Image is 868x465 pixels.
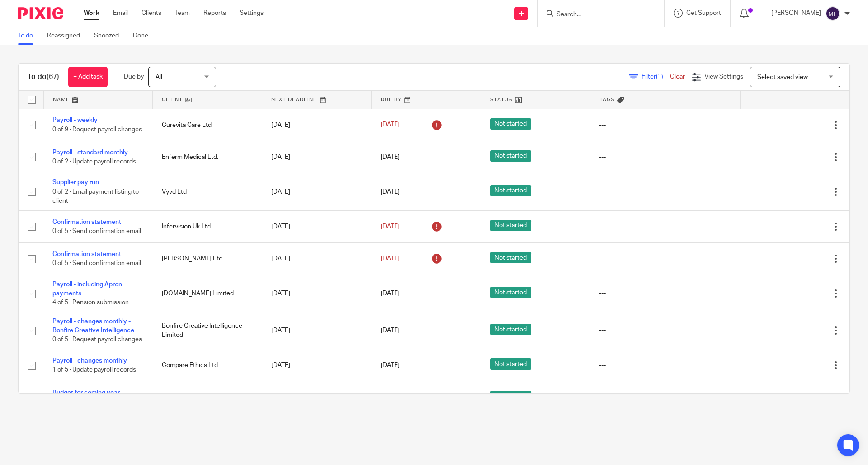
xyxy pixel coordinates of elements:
[381,362,400,368] span: [DATE]
[599,222,731,231] div: ---
[52,126,142,133] span: 0 of 9 · Request payroll changes
[240,9,264,18] a: Settings
[490,287,531,298] span: Not started
[686,10,721,16] span: Get Support
[599,187,731,196] div: ---
[771,9,821,18] p: [PERSON_NAME]
[670,74,685,80] a: Clear
[490,324,531,335] span: Not started
[153,109,262,141] td: Curevita Care Ltd
[68,67,108,87] a: + Add task
[52,158,136,165] span: 0 of 2 · Update payroll records
[52,260,141,267] span: 0 of 5 · Send confirmation email
[52,358,127,364] a: Payroll - changes monthly
[52,390,120,396] a: Budget for coming year
[153,312,262,349] td: Bonfire Creative Intelligence Limited
[599,326,731,335] div: ---
[556,11,637,19] input: Search
[142,9,161,18] a: Clients
[133,27,155,45] a: Done
[47,73,59,80] span: (67)
[490,220,531,231] span: Not started
[124,72,144,81] p: Due by
[599,153,731,162] div: ---
[381,327,400,334] span: [DATE]
[757,74,808,80] span: Select saved view
[642,74,670,80] span: Filter
[52,149,128,156] a: Payroll - standard monthly
[490,185,531,196] span: Not started
[599,97,615,102] span: Tags
[826,6,840,21] img: svg%3E
[153,381,262,414] td: [PERSON_NAME] Coaching Ltd
[18,27,40,45] a: To do
[262,243,372,275] td: [DATE]
[153,243,262,275] td: [PERSON_NAME] Ltd
[599,254,731,263] div: ---
[381,290,400,297] span: [DATE]
[52,300,129,306] span: 4 of 5 · Pension submission
[52,179,99,186] a: Supplier pay run
[490,150,531,162] span: Not started
[153,173,262,210] td: Vyvd Ltd
[18,7,63,19] img: Pixie
[599,289,731,298] div: ---
[153,141,262,173] td: Enferm Medical Ltd.
[153,275,262,312] td: [DOMAIN_NAME] Limited
[262,349,372,381] td: [DATE]
[490,118,531,130] span: Not started
[47,27,87,45] a: Reassigned
[153,210,262,242] td: Infervision Uk Ltd
[156,74,162,80] span: All
[175,9,190,18] a: Team
[490,391,531,402] span: Not started
[262,173,372,210] td: [DATE]
[381,122,400,128] span: [DATE]
[262,141,372,173] td: [DATE]
[381,223,400,230] span: [DATE]
[52,189,139,205] span: 0 of 2 · Email payment listing to client
[52,318,134,334] a: Payroll - changes monthly - Bonfire Creative Intelligence
[381,256,400,262] span: [DATE]
[52,117,98,123] a: Payroll - weekly
[84,9,99,18] a: Work
[52,251,121,257] a: Confirmation statement
[599,121,731,130] div: ---
[262,275,372,312] td: [DATE]
[490,358,531,370] span: Not started
[113,9,128,18] a: Email
[153,349,262,381] td: Compare Ethics Ltd
[599,361,731,370] div: ---
[52,281,122,297] a: Payroll - including Apron payments
[262,381,372,414] td: [DATE]
[94,27,126,45] a: Snoozed
[704,74,743,80] span: View Settings
[381,189,400,195] span: [DATE]
[203,9,226,18] a: Reports
[656,74,663,80] span: (1)
[52,219,121,225] a: Confirmation statement
[28,72,59,82] h1: To do
[262,210,372,242] td: [DATE]
[52,228,141,234] span: 0 of 5 · Send confirmation email
[52,337,142,343] span: 0 of 5 · Request payroll changes
[262,312,372,349] td: [DATE]
[490,252,531,263] span: Not started
[381,154,400,160] span: [DATE]
[52,367,136,373] span: 1 of 5 · Update payroll records
[262,109,372,141] td: [DATE]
